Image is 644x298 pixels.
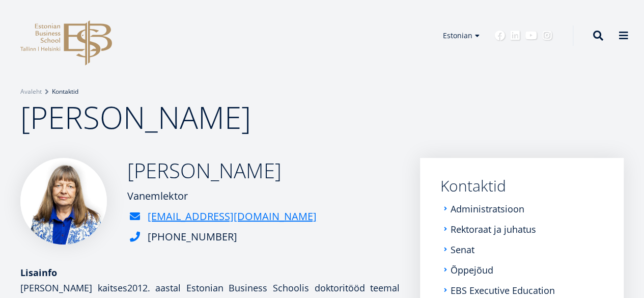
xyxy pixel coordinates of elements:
[451,224,536,234] a: Rektoraat ja juhatus
[148,229,237,245] div: [PHONE_NUMBER]
[20,96,251,138] span: [PERSON_NAME]
[20,158,107,245] img: Ülle Pihlak
[525,31,537,41] a: Youtube
[148,209,317,224] a: [EMAIL_ADDRESS][DOMAIN_NAME]
[451,245,474,255] a: Senat
[20,265,400,280] div: Lisainfo
[20,282,127,294] b: [PERSON_NAME] kaitses
[542,31,552,41] a: Instagram
[440,178,603,194] a: Kontaktid
[451,285,555,295] a: EBS Executive Education
[510,31,520,41] a: Linkedin
[451,204,524,214] a: Administratsioon
[127,158,317,183] h2: [PERSON_NAME]
[451,265,493,275] a: Õppejõud
[495,31,505,41] a: Facebook
[20,87,42,97] a: Avaleht
[52,87,78,97] a: Kontaktid
[127,188,317,204] div: Vanemlektor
